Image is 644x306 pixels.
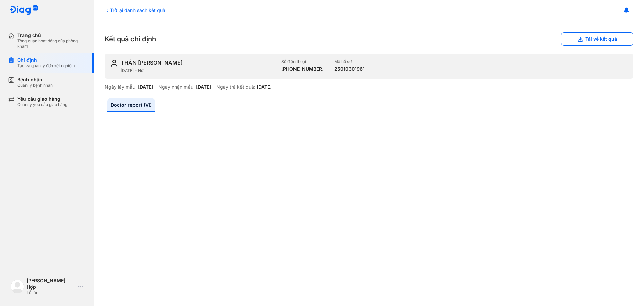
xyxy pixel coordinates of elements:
div: Trang chủ [17,32,86,38]
div: Tạo và quản lý đơn xét nghiệm [17,63,75,69]
div: Số điện thoại [281,59,324,64]
div: Chỉ định [17,57,75,63]
div: THÂN [PERSON_NAME] [121,59,183,67]
button: Tải về kết quả [561,32,633,46]
img: logo [9,5,38,16]
img: logo [11,280,24,293]
div: Quản lý yêu cầu giao hàng [17,102,67,107]
div: Lễ tân [26,290,75,295]
div: [DATE] [257,84,272,90]
div: 25010301961 [334,66,365,72]
div: Mã hồ sơ [334,59,365,64]
div: Tổng quan hoạt động của phòng khám [17,38,86,49]
div: Quản lý bệnh nhân [17,83,53,88]
div: Bệnh nhân [17,77,53,83]
a: Doctor report (VI) [107,98,155,112]
div: Yêu cầu giao hàng [17,96,67,102]
div: Ngày nhận mẫu: [158,84,195,90]
div: [DATE] - Nữ [121,68,276,73]
div: Ngày lấy mẫu: [105,84,137,90]
div: Ngày trả kết quả: [216,84,255,90]
div: [DATE] [138,84,153,90]
div: Kết quả chỉ định [105,32,633,46]
img: user-icon [110,59,118,67]
div: [DATE] [196,84,211,90]
div: Trở lại danh sách kết quả [105,7,165,14]
div: [PHONE_NUMBER] [281,66,324,72]
div: [PERSON_NAME] Hợp [26,278,75,290]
